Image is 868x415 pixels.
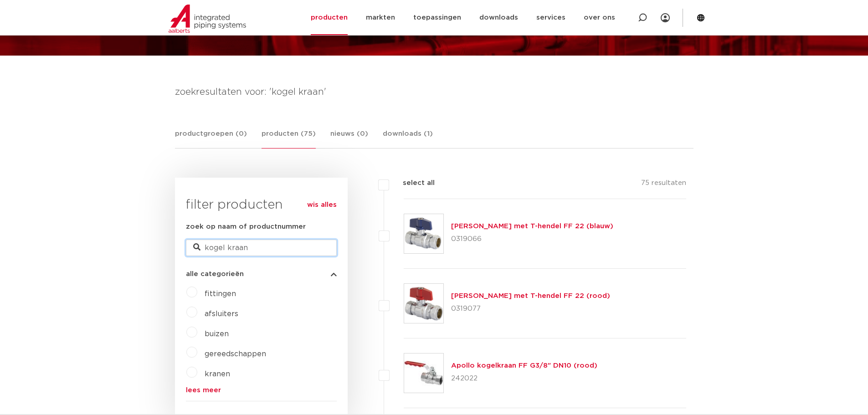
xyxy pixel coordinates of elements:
p: 242022 [451,371,597,386]
a: lees meer [186,387,337,394]
a: fittingen [205,290,236,297]
a: Apollo kogelkraan FF G3/8" DN10 (rood) [451,362,597,369]
p: 0319077 [451,302,610,316]
button: alle categorieën [186,271,337,277]
a: wis alles [307,200,337,210]
a: buizen [205,330,229,338]
span: alle categorieën [186,271,244,277]
a: producten (75) [262,128,316,149]
a: nieuws (0) [330,128,368,148]
p: 0319066 [451,232,613,246]
p: 75 resultaten [641,178,686,192]
a: gereedschappen [205,350,266,358]
a: afsluiters [205,310,238,318]
a: productgroepen (0) [175,128,247,148]
img: Thumbnail for Apollo kogelkraan FF G3/8" DN10 (rood) [404,354,443,393]
h4: zoekresultaten voor: 'kogel kraan' [175,85,693,99]
img: Thumbnail for Apollo kogelkraan met T-hendel FF 22 (blauw) [404,214,443,253]
a: [PERSON_NAME] met T-hendel FF 22 (rood) [451,292,610,299]
a: kranen [205,370,230,378]
h3: filter producten [186,196,337,214]
label: zoek op naam of productnummer [186,221,306,232]
a: downloads (1) [383,128,433,148]
label: select all [389,178,435,189]
a: [PERSON_NAME] met T-hendel FF 22 (blauw) [451,223,613,230]
input: zoeken [186,240,337,256]
img: Thumbnail for Apollo kogelkraan met T-hendel FF 22 (rood) [404,284,443,323]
